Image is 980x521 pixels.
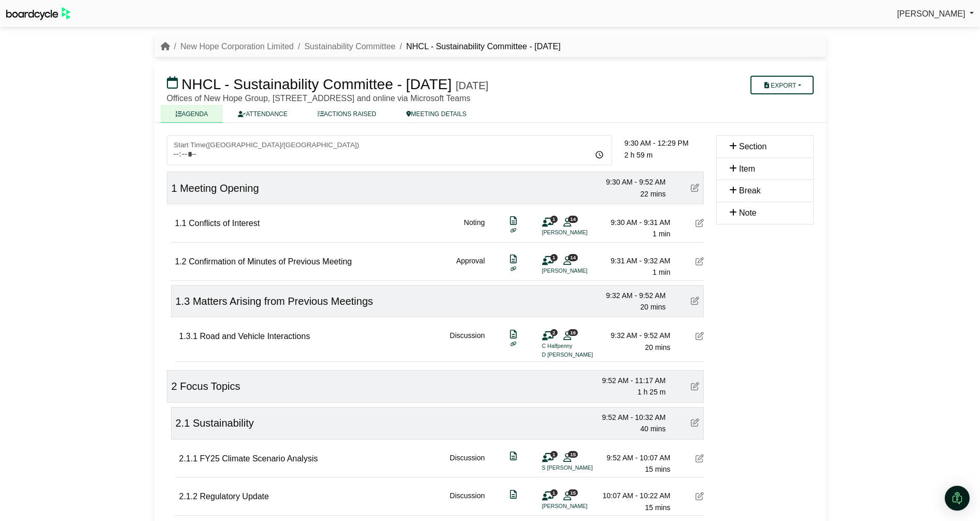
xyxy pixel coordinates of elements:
[550,489,558,496] span: 1
[652,230,670,238] span: 1 min
[542,502,620,511] li: [PERSON_NAME]
[542,342,620,350] li: C Halfpenny
[180,381,240,392] span: Focus Topics
[598,452,671,463] div: 9:52 AM - 10:07 AM
[193,295,373,307] span: Matters Arising from Previous Meetings
[172,182,177,194] span: 1
[640,303,665,311] span: 20 mins
[739,186,761,195] span: Break
[598,255,671,266] div: 9:31 AM - 9:32 AM
[593,176,666,188] div: 9:30 AM - 9:52 AM
[598,217,671,228] div: 9:30 AM - 9:31 AM
[568,489,578,496] span: 15
[624,151,652,159] span: 2 h 59 m
[176,417,190,429] span: 2.1
[593,412,666,423] div: 9:52 AM - 10:32 AM
[593,290,666,301] div: 9:32 AM - 9:52 AM
[456,79,488,92] div: [DATE]
[189,257,352,266] span: Confirmation of Minutes of Previous Meeting
[180,182,259,194] span: Meeting Opening
[167,94,471,103] span: Offices of New Hope Group, [STREET_ADDRESS] and online via Microsoft Teams
[897,7,974,21] a: [PERSON_NAME]
[750,76,813,94] button: Export
[550,216,558,222] span: 1
[645,343,670,351] span: 20 mins
[739,164,755,173] span: Item
[739,142,766,151] span: Section
[598,490,671,501] div: 10:07 AM - 10:22 AM
[189,219,260,228] span: Conflicts of Interest
[598,330,671,341] div: 9:32 AM - 9:52 AM
[739,208,757,217] span: Note
[645,503,670,512] span: 15 mins
[624,137,704,149] div: 9:30 AM - 12:29 PM
[637,388,665,396] span: 1 h 25 m
[175,219,187,228] span: 1.1
[200,492,269,501] span: Regulatory Update
[172,381,177,392] span: 2
[200,454,318,463] span: FY25 Climate Scenario Analysis
[200,332,310,341] span: Road and Vehicle Interactions
[176,295,190,307] span: 1.3
[450,452,485,475] div: Discussion
[568,451,578,458] span: 15
[193,417,254,429] span: Sustainability
[640,190,665,198] span: 22 mins
[464,217,485,240] div: Noting
[568,216,578,222] span: 14
[640,425,665,433] span: 40 mins
[304,42,395,51] a: Sustainability Committee
[223,105,302,123] a: ATTENDANCE
[180,42,294,51] a: New Hope Corporation Limited
[542,350,620,359] li: D [PERSON_NAME]
[395,40,560,53] li: NHCL - Sustainability Committee - [DATE]
[391,105,481,123] a: MEETING DETAILS
[568,329,578,336] span: 16
[550,451,558,458] span: 1
[593,375,666,386] div: 9:52 AM - 11:17 AM
[542,228,620,237] li: [PERSON_NAME]
[542,463,620,472] li: S [PERSON_NAME]
[897,9,965,18] span: [PERSON_NAME]
[645,465,670,473] span: 15 mins
[303,105,391,123] a: ACTIONS RAISED
[161,105,223,123] a: AGENDA
[550,329,558,336] span: 2
[568,254,578,261] span: 14
[550,254,558,261] span: 1
[450,490,485,513] div: Discussion
[542,266,620,275] li: [PERSON_NAME]
[945,486,970,511] div: Open Intercom Messenger
[456,255,485,278] div: Approval
[652,268,670,276] span: 1 min
[179,454,198,463] span: 2.1.1
[175,257,187,266] span: 1.2
[179,332,198,341] span: 1.3.1
[6,7,70,20] img: BoardcycleBlackGreen-aaafeed430059cb809a45853b8cf6d952af9d84e6e89e1f1685b34bfd5cb7d64.svg
[181,76,451,92] span: NHCL - Sustainability Committee - [DATE]
[179,492,198,501] span: 2.1.2
[161,40,561,53] nav: breadcrumb
[450,330,485,359] div: Discussion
